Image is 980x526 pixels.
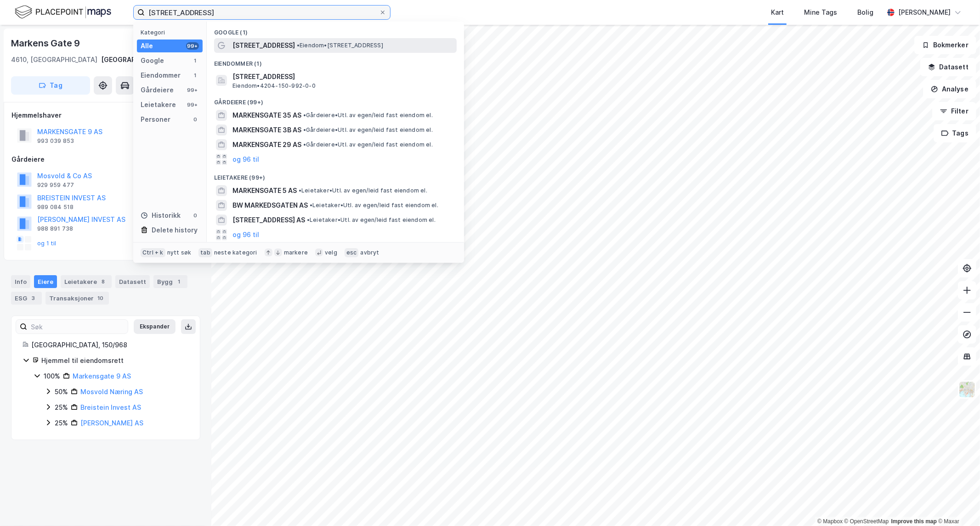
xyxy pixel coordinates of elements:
div: 25% [55,402,68,413]
span: • [303,126,306,133]
span: [STREET_ADDRESS] [232,71,453,82]
span: [STREET_ADDRESS] AS [232,215,305,226]
div: 25% [55,418,68,429]
div: Gårdeiere [141,85,174,96]
div: avbryt [360,249,379,256]
div: [PERSON_NAME] [898,7,951,18]
img: logo.f888ab2527a4732fd821a326f86c7f29.svg [15,4,111,20]
span: • [303,112,306,119]
div: velg [325,249,337,256]
div: Historikk [141,210,181,221]
span: Gårdeiere • Utl. av egen/leid fast eiendom el. [303,141,433,148]
div: Bygg [153,275,187,288]
span: Gårdeiere • Utl. av egen/leid fast eiendom el. [303,112,433,119]
div: 3 [29,294,38,303]
div: nytt søk [167,249,192,256]
button: Tags [934,124,976,142]
div: Gårdeiere [11,154,200,165]
a: Markensgate 9 AS [73,372,131,380]
div: neste kategori [214,249,257,256]
div: 100% [44,371,60,382]
span: MARKENSGATE 35 AS [232,110,301,121]
span: Leietaker • Utl. av egen/leid fast eiendom el. [310,202,438,209]
div: Gårdeiere (99+) [207,91,464,108]
div: Bolig [857,7,873,18]
div: esc [345,248,359,257]
button: Analyse [923,80,976,98]
div: Leietakere [61,275,112,288]
div: Personer [141,114,170,125]
span: [STREET_ADDRESS] [232,40,295,51]
img: Z [958,381,976,398]
div: 50% [55,386,68,397]
span: Eiendom • [STREET_ADDRESS] [297,42,383,49]
div: Info [11,275,30,288]
div: 993 039 853 [37,137,74,145]
div: Hjemmel til eiendomsrett [41,355,189,366]
div: 8 [99,277,108,286]
span: • [307,216,310,223]
div: Eiendommer [141,70,181,81]
iframe: Chat Widget [934,482,980,526]
div: Datasett [115,275,150,288]
div: 99+ [186,101,199,108]
div: Mine Tags [804,7,837,18]
div: Kontrollprogram for chat [934,482,980,526]
a: Mosvold Næring AS [80,388,143,396]
span: • [297,42,300,49]
span: BW MARKEDSGATEN AS [232,200,308,211]
button: og 96 til [232,154,259,165]
div: markere [284,249,308,256]
div: 1 [175,277,184,286]
div: Leietakere [141,99,176,110]
div: Alle [141,40,153,51]
span: MARKENSGATE 29 AS [232,139,301,150]
div: Kart [771,7,784,18]
div: 929 959 477 [37,181,74,189]
input: Søk på adresse, matrikkel, gårdeiere, leietakere eller personer [145,6,379,19]
div: Google (1) [207,22,464,38]
button: og 96 til [232,229,259,240]
button: Ekspander [134,319,176,334]
a: [PERSON_NAME] AS [80,419,143,427]
div: 988 891 738 [37,225,73,232]
div: 4610, [GEOGRAPHIC_DATA] [11,54,97,65]
input: Søk [27,320,128,334]
div: 10 [96,294,105,303]
a: OpenStreetMap [844,518,889,525]
div: [GEOGRAPHIC_DATA], 150/968 [31,339,189,351]
span: Gårdeiere • Utl. av egen/leid fast eiendom el. [303,126,433,134]
button: Datasett [920,58,976,76]
div: 0 [192,116,199,123]
div: Delete history [152,225,198,236]
div: ESG [11,292,42,305]
div: Eiere [34,275,57,288]
div: Leietakere (99+) [207,167,464,183]
div: Transaksjoner [45,292,109,305]
div: 99+ [186,42,199,50]
div: 1 [192,72,199,79]
div: Kategori [141,29,203,36]
div: 0 [192,212,199,219]
a: Breistein Invest AS [80,403,141,411]
div: [GEOGRAPHIC_DATA], 150/968 [101,54,200,65]
span: • [310,202,312,209]
a: Improve this map [891,518,937,525]
span: • [303,141,306,148]
button: Tag [11,76,90,95]
div: 989 084 518 [37,204,74,211]
div: 99+ [186,86,199,94]
div: Ctrl + k [141,248,165,257]
div: tab [198,248,212,257]
div: Google [141,55,164,66]
div: 1 [192,57,199,64]
span: Leietaker • Utl. av egen/leid fast eiendom el. [307,216,436,224]
a: Mapbox [817,518,843,525]
span: MARKENSGATE 3B AS [232,124,301,136]
div: Eiendommer (1) [207,53,464,69]
button: Bokmerker [914,36,976,54]
span: MARKENSGATE 5 AS [232,185,297,196]
div: Markens Gate 9 [11,36,82,51]
span: Leietaker • Utl. av egen/leid fast eiendom el. [299,187,427,194]
div: Hjemmelshaver [11,110,200,121]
